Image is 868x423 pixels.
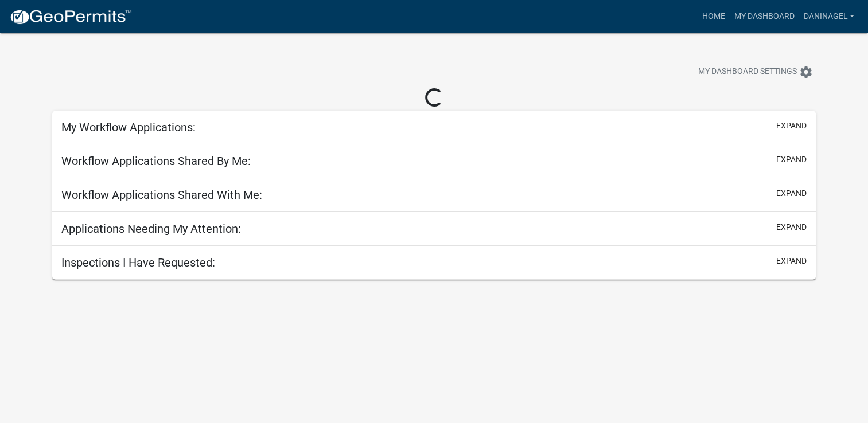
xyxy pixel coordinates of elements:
span: My Dashboard Settings [698,65,797,79]
h5: Inspections I Have Requested: [61,256,215,269]
button: expand [776,221,807,233]
h5: Applications Needing My Attention: [61,222,241,236]
h5: Workflow Applications Shared With Me: [61,188,262,202]
button: My Dashboard Settingssettings [689,61,822,83]
h5: My Workflow Applications: [61,120,196,134]
button: expand [776,255,807,267]
button: expand [776,120,807,132]
a: Home [697,6,729,28]
button: expand [776,187,807,199]
i: settings [799,65,813,79]
a: My Dashboard [729,6,799,28]
a: daninagel [799,6,859,28]
h5: Workflow Applications Shared By Me: [61,154,251,168]
button: expand [776,154,807,166]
